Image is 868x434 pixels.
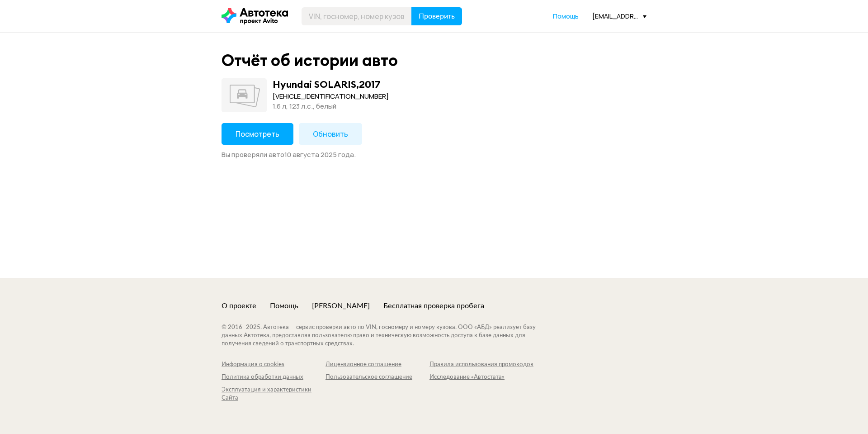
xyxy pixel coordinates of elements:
a: Правила использования промокодов [429,361,533,369]
button: Посмотреть [222,123,293,145]
a: Пользовательское соглашение [325,373,429,382]
a: Эксплуатация и характеристики Сайта [222,386,325,402]
div: 1.6 л, 123 л.c., белый [273,101,389,111]
div: [VEHICLE_IDENTIFICATION_NUMBER] [273,91,389,101]
a: Помощь [553,12,579,21]
input: VIN, госномер, номер кузова [302,7,412,25]
div: © 2016– 2025 . Автотека — сервис проверки авто по VIN, госномеру и номеру кузова. ООО «АБД» реали... [222,324,554,348]
a: Лицензионное соглашение [325,361,429,369]
span: Посмотреть [236,129,279,139]
div: Hyundai SOLARIS , 2017 [273,78,381,90]
a: Бесплатная проверка пробега [383,301,484,311]
a: О проекте [222,301,256,311]
div: [EMAIL_ADDRESS][DOMAIN_NAME] [592,12,646,20]
button: Проверить [411,7,462,25]
button: Обновить [299,123,362,145]
a: [PERSON_NAME] [312,301,370,311]
span: Проверить [419,13,455,20]
a: Политика обработки данных [222,373,325,382]
a: Исследование «Автостата» [429,373,533,382]
div: Вы проверяли авто 10 августа 2025 года . [222,150,646,159]
div: Отчёт об истории авто [222,51,398,70]
span: Обновить [313,129,348,139]
a: Информация о cookies [222,361,325,369]
a: Помощь [270,301,298,311]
